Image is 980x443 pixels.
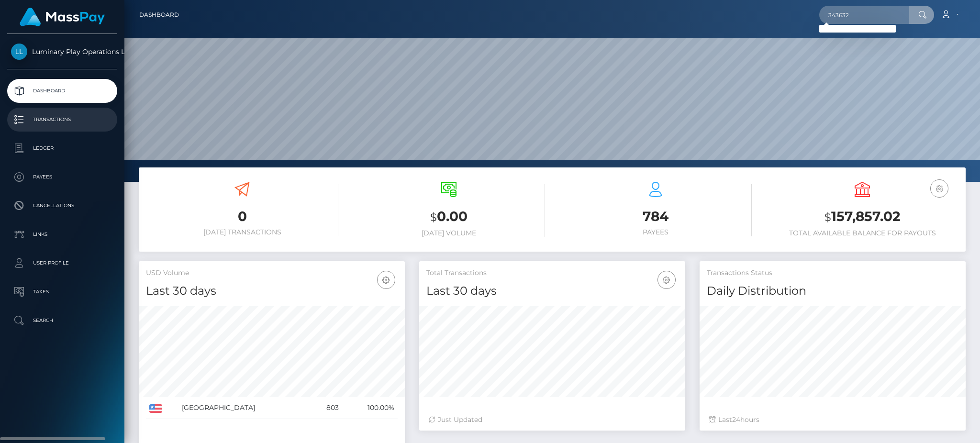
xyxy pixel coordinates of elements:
[766,207,958,227] h3: 157,857.02
[824,210,831,224] small: $
[353,207,545,227] h3: 0.00
[707,268,958,278] h5: Transactions Status
[559,228,752,236] h6: Payees
[766,229,958,237] h6: Total Available Balance for Payouts
[11,170,113,184] p: Payees
[707,283,958,299] h4: Daily Distribution
[149,404,162,413] img: US.png
[11,199,113,213] p: Cancellations
[146,268,398,278] h5: USD Volume
[11,227,113,242] p: Links
[139,5,179,25] a: Dashboard
[7,280,117,304] a: Taxes
[11,141,113,155] p: Ledger
[429,415,676,425] div: Just Updated
[732,415,740,424] span: 24
[178,397,311,419] td: [GEOGRAPHIC_DATA]
[7,79,117,103] a: Dashboard
[11,285,113,299] p: Taxes
[11,84,113,98] p: Dashboard
[11,256,113,270] p: User Profile
[7,194,117,218] a: Cancellations
[11,112,113,127] p: Transactions
[7,136,117,160] a: Ledger
[353,229,545,237] h6: [DATE] Volume
[146,228,338,236] h6: [DATE] Transactions
[146,207,338,226] h3: 0
[7,108,117,132] a: Transactions
[146,283,398,299] h4: Last 30 days
[559,207,752,226] h3: 784
[430,210,437,224] small: $
[7,251,117,275] a: User Profile
[709,415,956,425] div: Last hours
[7,165,117,189] a: Payees
[11,44,27,60] img: Luminary Play Operations Limited
[819,6,909,24] input: Search...
[342,397,398,419] td: 100.00%
[426,268,678,278] h5: Total Transactions
[7,222,117,246] a: Links
[11,313,113,328] p: Search
[7,47,117,56] span: Luminary Play Operations Limited
[311,397,342,419] td: 803
[7,309,117,332] a: Search
[426,283,678,299] h4: Last 30 days
[20,8,105,26] img: MassPay Logo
